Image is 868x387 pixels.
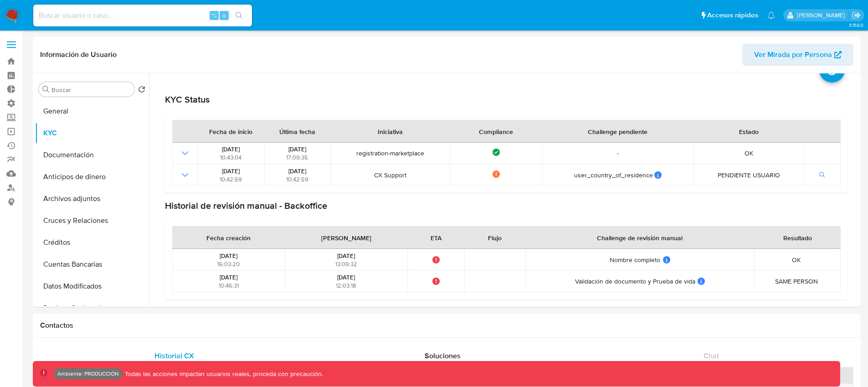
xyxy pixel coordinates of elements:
button: search-icon [230,9,248,22]
span: s [223,11,226,20]
input: Buscar [51,86,131,94]
button: Devices Geolocation [35,297,149,319]
button: Anticipos de dinero [35,166,149,188]
button: Cruces y Relaciones [35,210,149,232]
a: Notificaciones [767,11,775,19]
button: Documentación [35,144,149,166]
span: Chat [704,351,719,361]
button: General [35,100,149,122]
span: Historial CX [154,351,194,361]
a: Salir [852,10,861,20]
input: Buscar usuario o caso... [33,10,252,21]
p: Todas las acciones impactan usuarios reales, proceda con precaución. [123,370,323,378]
button: Créditos [35,232,149,253]
button: Archivos adjuntos [35,188,149,210]
button: Cuentas Bancarias [35,253,149,275]
h1: Contactos [40,321,853,330]
button: Volver al orden por defecto [138,86,145,96]
button: KYC [35,122,149,144]
span: Accesos rápidos [707,10,758,20]
button: Buscar [42,86,50,93]
button: Datos Modificados [35,275,149,297]
p: federico.falavigna@mercadolibre.com [797,11,848,20]
span: Soluciones [425,351,461,361]
p: Ambiente: PRODUCCIÓN [57,372,119,376]
h1: Información de Usuario [40,50,117,59]
button: Ver Mirada por Persona [742,44,853,66]
span: ⌥ [211,11,217,20]
span: Ver Mirada por Persona [754,44,832,66]
p: Actualizado hace 21 horas [165,65,238,74]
